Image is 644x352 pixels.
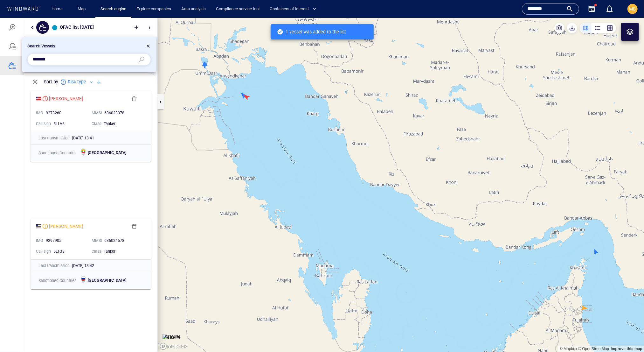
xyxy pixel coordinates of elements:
a: Area analysis [179,4,208,15]
a: Search engine [98,4,129,15]
a: Explore companies [134,4,174,15]
button: Containers of interest [267,4,322,15]
a: Map [75,4,90,15]
p: Search Vessels [27,25,55,31]
a: Home [49,4,66,15]
span: Containers of interest [270,5,316,13]
button: Home [47,4,67,15]
span: MB [629,6,636,11]
button: MB [626,3,639,15]
iframe: Chat [617,323,639,347]
a: Compliance service tool [213,4,262,15]
button: Map [73,4,93,15]
div: Notification center [606,5,613,13]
